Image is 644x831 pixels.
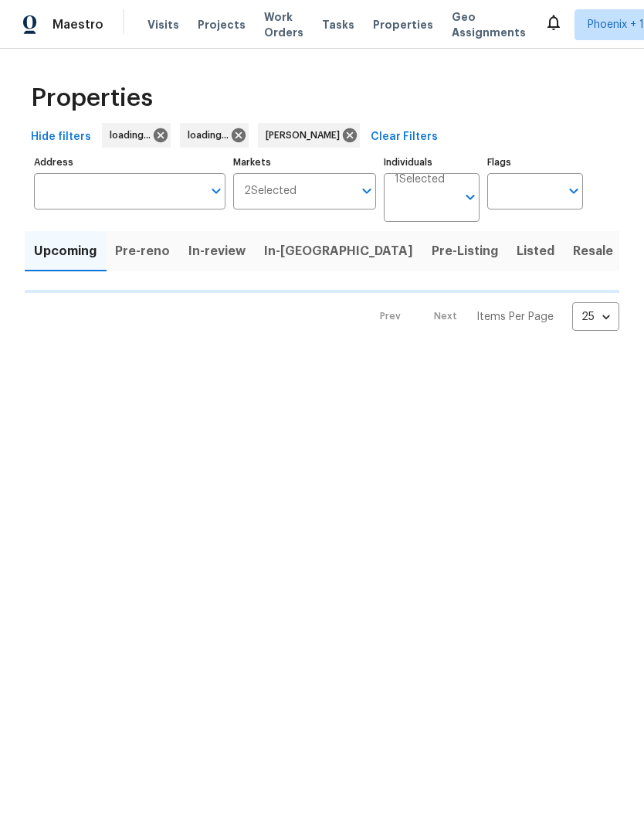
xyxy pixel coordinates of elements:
div: loading... [102,123,171,148]
span: [PERSON_NAME] [266,128,346,143]
label: Individuals [384,158,480,167]
button: Open [459,186,481,208]
span: Visits [147,17,179,32]
span: Tasks [322,19,354,30]
span: Listed [517,240,554,262]
span: Hide filters [31,128,91,147]
span: 2 Selected [244,185,297,198]
label: Flags [487,158,583,167]
div: [PERSON_NAME] [258,123,360,148]
span: Work Orders [264,9,303,40]
span: Phoenix + 1 [588,17,644,32]
p: Items Per Page [476,309,554,325]
button: Open [205,180,227,202]
span: In-review [188,240,246,262]
span: Resale [573,240,613,262]
label: Address [34,158,225,167]
span: 1 Selected [395,173,445,186]
span: Maestro [53,17,103,32]
span: Properties [373,17,433,32]
label: Markets [233,158,377,167]
button: Clear Filters [364,123,444,152]
span: Upcoming [34,240,97,262]
span: loading... [188,128,235,143]
span: loading... [110,128,157,143]
span: Geo Assignments [452,9,526,40]
span: Projects [198,17,246,32]
button: Hide filters [25,123,97,152]
span: Properties [31,90,153,106]
span: Pre-reno [115,240,170,262]
nav: Pagination Navigation [365,302,619,331]
div: 25 [572,297,619,337]
span: Clear Filters [371,128,438,147]
button: Open [356,180,378,202]
div: loading... [180,123,249,148]
span: In-[GEOGRAPHIC_DATA] [264,240,413,262]
button: Open [563,180,585,202]
span: Pre-Listing [432,240,498,262]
